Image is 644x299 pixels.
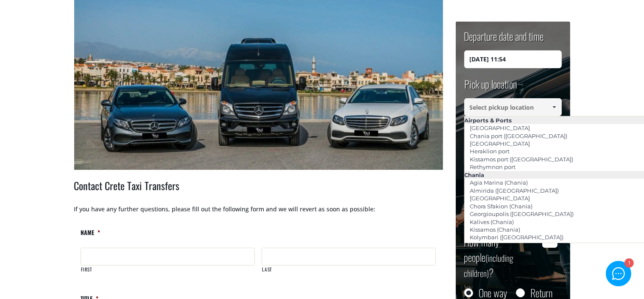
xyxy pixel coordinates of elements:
[465,138,536,149] a: [GEOGRAPHIC_DATA]
[479,288,507,297] label: One way
[74,205,443,222] p: If you have any further questions, please fill out the following form and we will revert as soon ...
[81,229,100,244] label: Name
[465,208,580,220] a: Georgioupolis ([GEOGRAPHIC_DATA])
[464,252,514,280] small: (including children)
[624,258,634,268] div: 1
[464,98,562,116] input: Select pickup location
[465,231,569,243] a: Kolymbari ([GEOGRAPHIC_DATA])
[465,122,536,134] a: [GEOGRAPHIC_DATA]
[465,145,516,157] a: Heraklion port
[531,288,553,297] label: Return
[465,192,536,204] a: [GEOGRAPHIC_DATA]
[464,29,544,50] label: Departure date and time
[465,216,520,228] a: Kalives (Chania)
[262,266,436,280] label: Last
[465,177,534,188] a: Agia Marina (Chania)
[547,98,561,116] a: Show All Items
[464,77,517,98] label: Pick up location
[465,161,521,173] a: Rethymnon port
[465,185,565,197] a: Almirida ([GEOGRAPHIC_DATA])
[465,200,538,212] a: Chora Sfakion (Chania)
[81,266,255,280] label: First
[465,153,579,165] a: Kissamos port ([GEOGRAPHIC_DATA])
[74,178,443,205] h2: Contact Crete Taxi Transfers
[465,130,573,142] a: Chania port ([GEOGRAPHIC_DATA])
[465,224,526,235] a: Kissamos (Chania)
[464,234,538,280] label: How many people ?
